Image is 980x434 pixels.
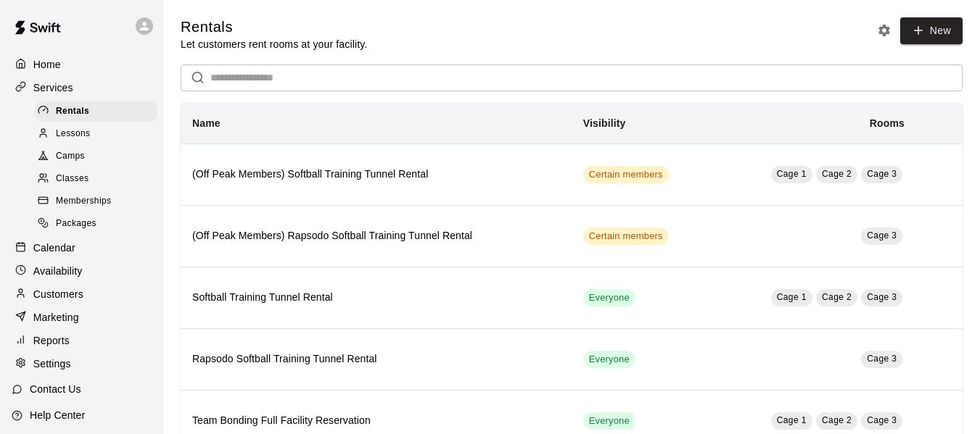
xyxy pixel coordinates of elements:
b: Rooms [870,117,905,129]
a: Calendar [12,237,152,259]
p: Contact Us [30,382,81,396]
a: Home [12,54,152,75]
div: This service is visible to all of your customers [583,351,635,368]
h6: (Off Peak Members) Softball Training Tunnel Rental [192,167,560,183]
div: Lessons [35,124,157,144]
span: Packages [56,217,96,231]
span: Cage 2 [822,169,852,179]
div: This service is visible to all of your customers [583,289,635,306]
div: This service is visible to only customers with certain memberships. Check the service pricing for... [583,166,669,183]
a: New [900,17,963,44]
span: Cage 1 [777,292,807,302]
p: Services [33,80,73,95]
p: Help Center [30,408,85,422]
a: Customers [12,283,152,305]
a: Reports [12,330,152,351]
div: Packages [35,214,157,234]
h6: (Off Peak Members) Rapsodo Softball Training Tunnel Rental [192,228,560,244]
span: Cage 3 [867,415,897,425]
span: Everyone [583,414,635,428]
p: Calendar [33,241,75,255]
p: Availability [33,264,83,278]
b: Name [192,117,221,129]
p: Reports [33,333,70,348]
a: Marketing [12,306,152,328]
div: Camps [35,146,157,167]
span: Lessons [56,127,91,141]
div: Classes [35,169,157,189]
div: This service is visible to only customers with certain memberships. Check the service pricing for... [583,228,669,245]
span: Certain members [583,168,669,182]
p: Let customers rent rooms at your facility. [181,37,367,51]
span: Cage 3 [867,354,897,364]
span: Cage 3 [867,292,897,302]
h6: Softball Training Tunnel Rental [192,290,560,306]
a: Memberships [35,191,163,213]
h5: Rentals [181,17,367,37]
p: Customers [33,287,83,301]
span: Certain members [583,230,669,243]
a: Packages [35,213,163,235]
div: Memberships [35,191,157,212]
a: Availability [12,260,152,282]
span: Memberships [56,194,111,209]
a: Settings [12,353,152,375]
div: This service is visible to all of your customers [583,412,635,430]
span: Everyone [583,353,635,367]
span: Cage 3 [867,230,897,241]
span: Cage 2 [822,292,852,302]
span: Everyone [583,291,635,305]
span: Rentals [56,104,89,119]
span: Cage 1 [777,415,807,425]
p: Home [33,57,61,72]
span: Cage 1 [777,169,807,179]
b: Visibility [583,117,626,129]
p: Settings [33,356,71,371]
span: Camps [56,149,85,164]
a: Rentals [35,100,163,122]
a: Classes [35,168,163,191]
p: Marketing [33,310,79,325]
a: Camps [35,146,163,168]
a: Services [12,77,152,99]
h6: Team Bonding Full Facility Reservation [192,413,560,429]
h6: Rapsodo Softball Training Tunnel Rental [192,351,560,367]
span: Cage 2 [822,415,852,425]
span: Classes [56,172,88,186]
div: Rentals [35,101,157,122]
button: Rental settings [873,20,895,41]
a: Lessons [35,122,163,145]
span: Cage 3 [867,169,897,179]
